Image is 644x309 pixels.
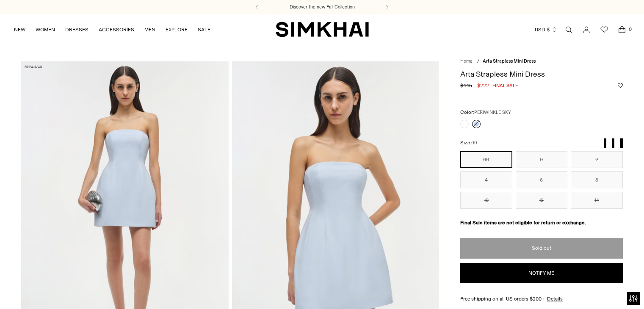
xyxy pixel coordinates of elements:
[460,139,477,147] label: Size:
[474,110,511,115] span: PERIWINKLE SKY
[626,25,634,33] span: 0
[460,220,586,226] strong: Final Sale items are not eligible for return or exchange.
[571,151,623,168] button: 2
[578,21,595,38] a: Go to the account page
[618,83,623,88] button: Add to Wishlist
[483,58,536,64] span: Arta Strapless Mini Dress
[460,82,472,89] s: $445
[166,20,188,39] a: EXPLORE
[99,20,134,39] a: ACCESSORIES
[36,20,55,39] a: WOMEN
[460,192,512,209] button: 10
[460,70,623,78] h1: Arta Strapless Mini Dress
[471,140,477,146] span: 00
[560,21,577,38] a: Open search modal
[477,58,479,65] div: /
[14,20,25,39] a: NEW
[547,295,563,303] a: Details
[596,21,613,38] a: Wishlist
[290,4,355,11] a: Discover the new Fall Collection
[276,21,369,38] a: SIMKHAI
[516,151,568,168] button: 0
[460,58,473,64] a: Home
[571,171,623,188] button: 8
[460,295,623,303] div: Free shipping on all US orders $200+
[460,108,511,116] label: Color:
[460,171,512,188] button: 4
[144,20,155,39] a: MEN
[516,192,568,209] button: 12
[198,20,210,39] a: SALE
[614,21,630,38] a: Open cart modal
[477,82,489,89] span: $222
[535,20,557,39] button: USD $
[571,192,623,209] button: 14
[460,263,623,283] button: Notify me
[65,20,88,39] a: DRESSES
[460,58,623,65] nav: breadcrumbs
[460,151,512,168] button: 00
[516,171,568,188] button: 6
